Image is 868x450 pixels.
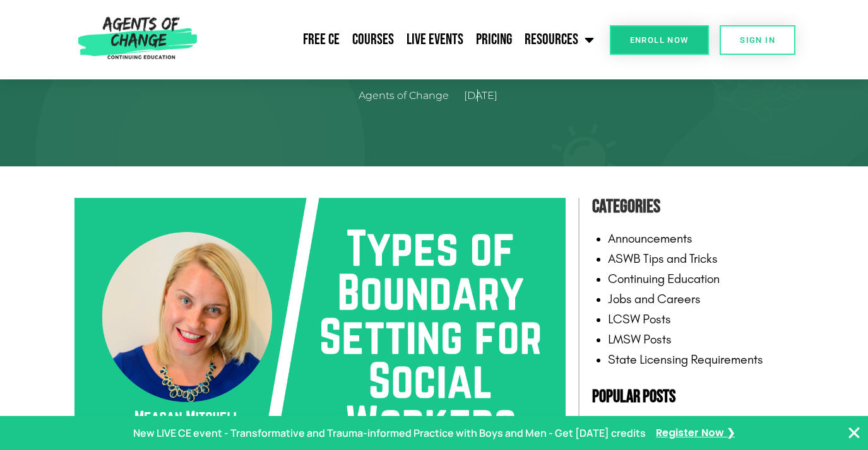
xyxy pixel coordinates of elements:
a: Register Now ❯ [656,424,735,442]
a: LCSW Posts [608,311,671,326]
a: State Licensing Requirements [608,352,763,367]
h4: Categories [592,192,794,222]
a: SIGN IN [720,25,795,55]
a: Agents of Change [359,87,461,105]
p: New LIVE CE event - Transformative and Trauma-informed Practice with Boys and Men - Get [DATE] cr... [133,424,646,442]
span: Agents of Change [359,87,449,105]
h2: Popular Posts [592,388,794,406]
span: Enroll Now [630,36,689,44]
a: Resources [518,24,600,55]
a: Announcements [608,231,693,246]
a: Continuing Education [608,271,720,286]
span: SIGN IN [740,36,775,44]
nav: Menu [203,24,600,55]
a: Enroll Now [610,25,709,55]
a: Pricing [470,24,518,55]
time: [DATE] [464,89,497,101]
a: [DATE] [464,87,510,105]
a: Courses [346,24,400,55]
a: Live Events [400,24,470,55]
button: Close Banner [847,425,862,441]
a: LMSW Posts [608,332,672,347]
a: Jobs and Careers [608,291,701,306]
a: Free CE [297,24,346,55]
a: ASWB Tips and Tricks [608,251,718,266]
